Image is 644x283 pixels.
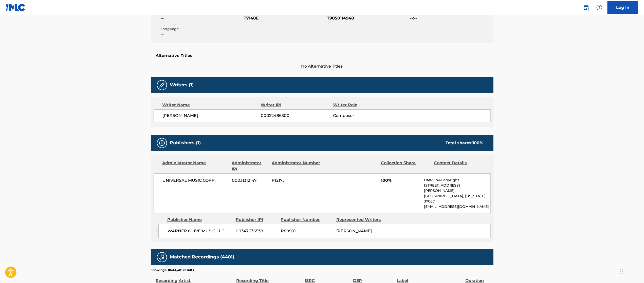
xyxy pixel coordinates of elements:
span: T9050114948 [327,15,409,21]
div: Writer Name [162,102,261,108]
h5: Alternative Titles [156,53,488,58]
h5: Writers (1) [170,82,194,88]
img: search [583,5,589,11]
span: UNIVERSAL MUSIC CORP. [163,177,228,184]
span: T7148E [244,15,326,21]
span: 100 % [473,140,483,145]
iframe: Chat Widget [619,259,644,283]
div: Represented Writers [336,217,388,223]
div: Contact Details [434,160,483,172]
div: Administrator Name [162,160,228,172]
span: P1217J [272,177,321,184]
span: Language [161,26,243,32]
span: No Alternative Titles [151,63,493,69]
img: MLC Logo [6,4,26,11]
p: [GEOGRAPHIC_DATA], [US_STATE] 37067 [424,193,490,204]
span: 00031312147 [232,177,268,184]
h5: Matched Recordings (4401) [170,254,234,260]
div: Writer IPI [261,102,333,108]
span: WARNER OLIVE MUSIC LLC. [168,228,232,234]
a: Log In [608,1,638,14]
span: --:-- [410,15,492,21]
div: Writer Role [333,102,399,108]
div: Help [594,3,604,13]
div: Publisher IPI [236,217,277,223]
div: Publisher Number [281,217,333,223]
img: Publishers [159,140,165,146]
a: Public Search [581,3,591,13]
img: Writers [159,82,165,88]
span: P80991 [281,228,333,234]
span: [PERSON_NAME] [336,229,372,233]
div: Drag [620,264,623,279]
span: -- [161,32,243,38]
span: 00347636538 [236,228,277,234]
p: Showing 1 - 10 of 4,401 results [151,268,194,272]
h5: Publishers (1) [170,140,201,146]
div: Publisher Name [167,217,232,223]
span: [PERSON_NAME] [163,113,261,119]
div: Collection Share [381,160,430,172]
div: Administrator IPI [232,160,268,172]
span: 100% [381,177,420,184]
p: [STREET_ADDRESS][PERSON_NAME], [424,183,490,193]
div: Total shares: [446,140,483,146]
span: Composer [333,113,399,119]
div: Administrator Number [272,160,321,172]
p: [EMAIL_ADDRESS][DOMAIN_NAME] [424,204,490,209]
img: Matched Recordings [159,254,165,260]
p: UMPGNACopyright [424,177,490,183]
img: help [596,5,602,11]
span: -- [161,15,243,21]
span: 00022486300 [261,113,333,119]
